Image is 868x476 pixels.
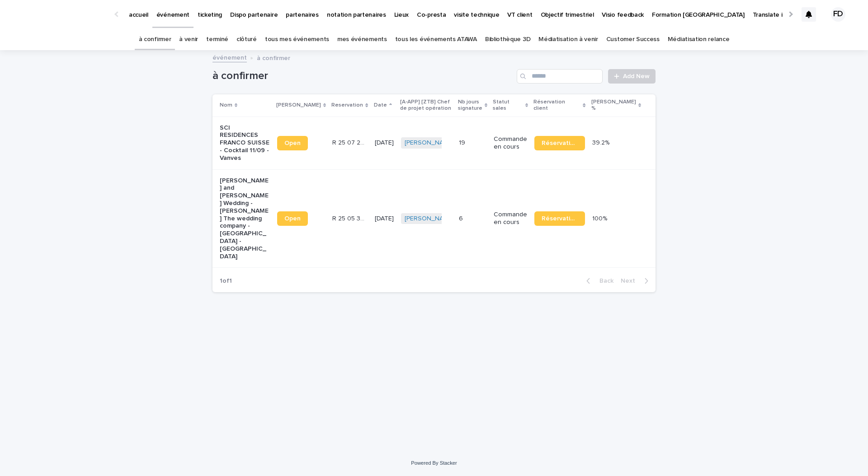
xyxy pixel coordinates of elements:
a: Réservation [534,211,585,226]
p: SCI RESIDENCES FRANCO SUISSE - Cocktail 11/09 - Vanves [220,124,270,162]
button: Back [579,277,617,285]
a: Customer Success [606,29,660,50]
a: clôturé [236,29,257,50]
p: [PERSON_NAME] and [PERSON_NAME] Wedding - [PERSON_NAME] The wedding company - [GEOGRAPHIC_DATA] -... [220,177,270,261]
a: Add New [608,69,656,84]
p: 19 [459,137,467,147]
span: Add New [623,73,650,79]
p: R 25 05 3506 [332,213,369,223]
p: Réservation client [533,97,580,114]
a: [PERSON_NAME] [405,139,454,147]
a: mes événements [337,29,387,50]
p: Statut sales [493,97,523,114]
p: 1 of 1 [212,270,239,292]
p: [PERSON_NAME] % [591,97,636,114]
p: R 25 07 2460 [332,137,369,147]
a: à confirmer [139,29,171,50]
a: terminé [206,29,228,50]
a: à venir [179,29,198,50]
span: Réservation [542,215,577,222]
p: 39.2% [592,137,611,147]
p: Nom [220,100,232,110]
a: Médiatisation relance [668,29,730,50]
a: Powered By Stacker [411,460,457,466]
p: [A-APP] [ZTB] Chef de projet opération [400,97,453,114]
p: Date [374,100,387,110]
tr: SCI RESIDENCES FRANCO SUISSE - Cocktail 11/09 - VanvesOpenR 25 07 2460R 25 07 2460 [DATE][PERSON_... [212,117,656,169]
a: événement [212,52,247,62]
p: 100% [592,213,609,223]
tr: [PERSON_NAME] and [PERSON_NAME] Wedding - [PERSON_NAME] The wedding company - [GEOGRAPHIC_DATA] -... [212,169,656,268]
p: Commande en cours [494,135,527,151]
a: [PERSON_NAME] [405,215,454,223]
p: [PERSON_NAME] [276,100,321,110]
span: Open [284,215,301,222]
button: Next [617,277,656,285]
a: Bibliothèque 3D [485,29,530,50]
a: Open [277,136,308,150]
p: Reservation [331,100,363,110]
span: Open [284,140,301,146]
span: Next [621,278,641,284]
span: Réservation [542,140,577,146]
p: Nb jours signature [458,97,482,114]
img: Ls34BcGeRexTGTNfXpUC [18,5,106,23]
a: tous les événements ATAWA [395,29,477,50]
input: Search [517,69,603,84]
p: 6 [459,213,465,223]
span: Back [594,278,613,284]
div: FD [831,7,845,22]
a: Open [277,211,308,226]
h1: à confirmer [212,70,513,83]
p: [DATE] [375,139,394,147]
a: Médiatisation à venir [538,29,598,50]
p: Commande en cours [494,211,527,226]
p: [DATE] [375,215,394,223]
p: à confirmer [257,52,290,62]
a: Réservation [534,136,585,150]
a: tous mes événements [265,29,329,50]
